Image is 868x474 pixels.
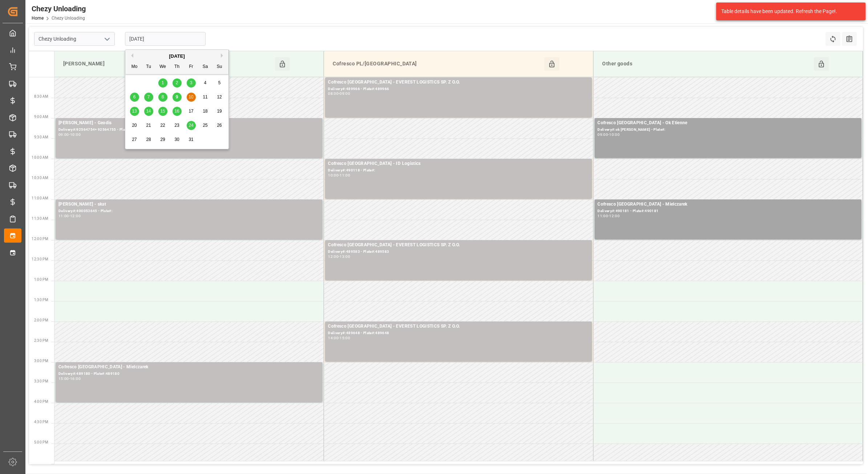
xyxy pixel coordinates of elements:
div: - [69,377,70,380]
div: Choose Wednesday, October 15th, 2025 [158,107,167,116]
div: 12:00 [609,214,620,218]
div: Choose Thursday, October 30th, 2025 [173,135,182,144]
div: Delivery#:489583 - Plate#:489583 [328,249,589,255]
div: 15:00 [58,377,69,380]
span: 5 [218,80,221,85]
button: Next Month [221,53,225,58]
span: 18 [203,109,207,114]
div: Mo [130,62,139,72]
div: Cofresco [GEOGRAPHIC_DATA] - EVEREST LOGISTICS SP. Z O.O. [328,323,589,330]
div: Choose Tuesday, October 7th, 2025 [144,93,153,102]
span: 30 [174,137,179,142]
span: 22 [160,123,165,128]
span: 5:00 PM [34,440,48,444]
span: 24 [188,123,193,128]
div: Cofresco [GEOGRAPHIC_DATA] - Mielczarek [597,201,859,208]
div: - [338,255,340,258]
div: Choose Sunday, October 12th, 2025 [215,93,224,102]
div: Delivery#:490118 - Plate#: [328,167,589,174]
div: 13:00 [340,255,350,258]
input: Type to search/select [34,32,115,46]
div: - [608,214,609,218]
span: 4 [204,80,207,85]
div: - [338,336,340,340]
div: Su [215,62,224,72]
span: 10:30 AM [32,176,48,180]
div: [PERSON_NAME] - skat [58,201,320,208]
span: 4:30 PM [34,420,48,424]
div: Choose Thursday, October 16th, 2025 [173,107,182,116]
div: Choose Wednesday, October 29th, 2025 [158,135,167,144]
div: [PERSON_NAME] - Geodis [58,119,320,127]
div: Choose Friday, October 3rd, 2025 [187,78,196,88]
div: Cofresco [GEOGRAPHIC_DATA] - EVEREST LOGISTICS SP. Z O.O. [328,79,589,86]
span: 21 [146,123,151,128]
div: 15:00 [340,336,350,340]
span: 16 [174,109,179,114]
div: 12:00 [328,255,338,258]
div: Table details have been updated. Refresh the Page!. [721,8,855,15]
span: 10 [188,94,193,100]
span: 12 [217,94,222,100]
span: 20 [132,123,137,128]
span: 27 [132,137,137,142]
span: 28 [146,137,151,142]
div: Choose Saturday, October 4th, 2025 [201,78,210,88]
div: Choose Thursday, October 9th, 2025 [173,93,182,102]
div: We [158,62,167,72]
span: 31 [188,137,193,142]
div: Delivery#:489966 - Plate#:489966 [328,86,589,92]
span: 9:30 AM [34,135,48,139]
div: Choose Saturday, October 25th, 2025 [201,121,210,130]
span: 23 [174,123,179,128]
span: 4:00 PM [34,400,48,404]
span: 9:00 AM [34,115,48,119]
div: Cofresco PL/[GEOGRAPHIC_DATA] [330,57,544,71]
div: 10:00 [609,133,620,136]
div: Choose Saturday, October 18th, 2025 [201,107,210,116]
div: 11:00 [58,214,69,218]
span: 10:00 AM [32,155,48,159]
div: - [338,92,340,95]
button: Previous Month [129,53,133,58]
div: month 2025-10 [127,76,227,147]
div: Choose Thursday, October 2nd, 2025 [173,78,182,88]
div: 11:00 [597,214,608,218]
div: - [608,133,609,136]
span: 9 [176,94,178,100]
div: Delivery#:92564754+ 92564755 - Plate#: [58,127,320,133]
div: Choose Tuesday, October 21st, 2025 [144,121,153,130]
span: 8 [162,94,164,100]
span: 3:00 PM [34,359,48,363]
div: Choose Tuesday, October 28th, 2025 [144,135,153,144]
div: 11:00 [340,174,350,177]
div: Choose Friday, October 31st, 2025 [187,135,196,144]
div: 10:00 [328,174,338,177]
span: 12:30 PM [32,257,48,261]
div: Choose Sunday, October 19th, 2025 [215,107,224,116]
div: - [69,214,70,218]
span: 1:00 PM [34,277,48,281]
a: Home [32,16,44,21]
div: Cofresco [GEOGRAPHIC_DATA] - EVEREST LOGISTICS SP. Z O.O. [328,242,589,249]
span: 26 [217,123,222,128]
div: Cofresco [GEOGRAPHIC_DATA] - Mielczarek [58,364,320,371]
div: Delivery#:490181 - Plate#:490181 [597,208,859,214]
div: Choose Monday, October 13th, 2025 [130,107,139,116]
div: Choose Monday, October 6th, 2025 [130,93,139,102]
div: Choose Sunday, October 5th, 2025 [215,78,224,88]
div: 09:00 [340,92,350,95]
div: Choose Sunday, October 26th, 2025 [215,121,224,130]
div: Tu [144,62,153,72]
span: 25 [203,123,207,128]
div: - [69,133,70,136]
div: Chezy Unloading [32,3,86,14]
div: Choose Friday, October 10th, 2025 [187,93,196,102]
span: 13 [132,109,137,114]
div: 12:00 [70,214,81,218]
div: Delivery#:400053645 - Plate#: [58,208,320,214]
span: 7 [147,94,150,100]
div: 14:00 [328,336,338,340]
div: 10:00 [70,133,81,136]
span: 3:30 PM [34,379,48,383]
